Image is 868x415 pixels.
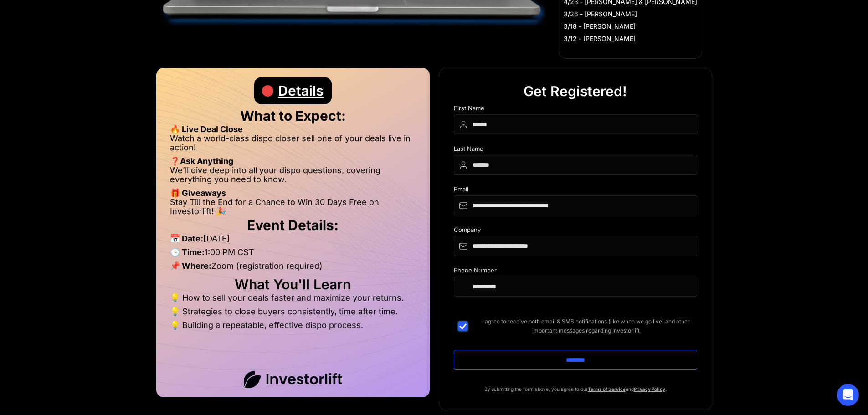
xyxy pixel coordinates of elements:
li: 1:00 PM CST [170,248,416,261]
li: We’ll dive deep into all your dispo questions, covering everything you need to know. [170,166,416,189]
div: Phone Number [454,267,697,277]
li: 💡 How to sell your deals faster and maximize your returns. [170,293,416,307]
div: Open Intercom Messenger [837,384,859,406]
div: Last Name [454,145,697,155]
a: Privacy Policy [634,386,665,392]
span: I agree to receive both email & SMS notifications (like when we go live) and other important mess... [475,317,697,335]
div: Company [454,226,697,236]
strong: Event Details: [247,217,339,233]
li: 💡 Strategies to close buyers consistently, time after time. [170,307,416,321]
strong: 🕒 Time: [170,247,205,257]
li: Zoom (registration required) [170,261,416,275]
form: DIspo Day Main Form [454,105,697,384]
strong: What to Expect: [240,108,346,124]
li: [DATE] [170,234,416,248]
strong: ❓Ask Anything [170,156,233,166]
a: Terms of Service [588,386,626,392]
li: Stay Till the End for a Chance to Win 30 Days Free on Investorlift! 🎉 [170,198,416,216]
li: Watch a world-class dispo closer sell one of your deals live in action! [170,134,416,157]
li: 💡 Building a repeatable, effective dispo process. [170,321,416,330]
strong: 🔥 Live Deal Close [170,124,243,134]
strong: 🎁 Giveaways [170,188,226,198]
div: Details [278,77,324,104]
div: Get Registered! [524,77,627,105]
strong: 📅 Date: [170,234,203,243]
p: By submitting the form above, you agree to our and . [454,384,697,394]
strong: 📌 Where: [170,261,211,271]
div: Email [454,186,697,195]
h2: What You'll Learn [170,280,416,289]
div: First Name [454,105,697,114]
